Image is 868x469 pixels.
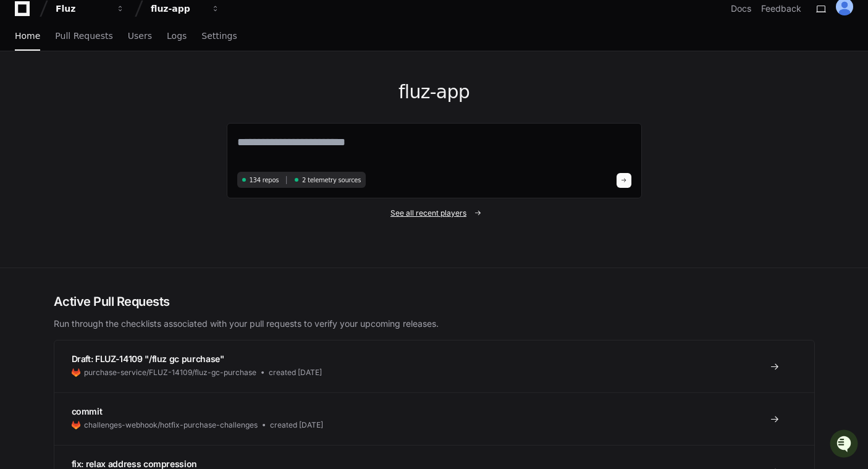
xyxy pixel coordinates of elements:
a: See all recent players [227,208,642,218]
span: commit [72,406,103,416]
button: Feedback [761,2,801,15]
a: Users [128,22,152,51]
a: Docs [731,2,751,15]
img: PlayerZero [12,12,37,37]
div: Welcome [12,49,225,69]
a: Home [15,22,40,51]
span: created [DATE] [269,368,322,378]
span: Home [15,32,40,40]
span: Pylon [123,130,150,139]
p: Run through the checklists associated with your pull requests to verify your upcoming releases. [54,318,815,330]
span: created [DATE] [270,420,323,430]
div: Start new chat [42,92,203,104]
span: 134 repos [250,175,279,185]
a: Settings [201,22,237,51]
a: Pull Requests [55,22,112,51]
img: 1756235613930-3d25f9e4-fa56-45dd-b3ad-e072dfbd1548 [12,92,35,114]
span: Users [128,32,152,40]
span: purchase-service/FLUZ-14109/fluz-gc-purchase [84,368,256,378]
a: commitchallenges-webhook/hotfix-purchase-challengescreated [DATE] [54,392,814,445]
span: Draft: FLUZ-14109 "/fluz gc purchase" [72,353,224,364]
span: 2 telemetry sources [302,175,361,185]
span: See all recent players [390,208,466,218]
a: Logs [167,22,187,51]
h2: Active Pull Requests [54,293,815,310]
div: Fluz [56,2,109,15]
div: We're available if you need us! [42,104,156,114]
button: Start new chat [210,96,225,111]
iframe: Open customer support [828,428,862,462]
span: challenges-webhook/hotfix-purchase-challenges [84,420,258,430]
a: Draft: FLUZ-14109 "/fluz gc purchase"purchase-service/FLUZ-14109/fluz-gc-purchasecreated [DATE] [54,340,814,392]
h1: fluz-app [227,81,642,103]
div: fluz-app [151,2,204,15]
span: Settings [201,32,237,40]
span: fix: relax address compression [72,458,198,469]
span: Logs [167,32,187,40]
span: Pull Requests [55,32,112,40]
a: Powered byPylon [87,129,150,139]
